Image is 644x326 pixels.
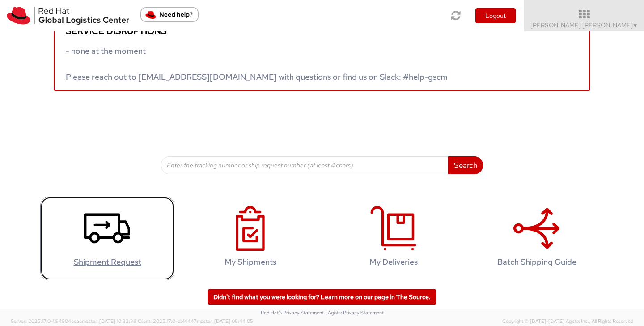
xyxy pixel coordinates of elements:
[66,46,448,82] span: - none at the moment Please reach out to [EMAIL_ADDRESS][DOMAIN_NAME] with questions or find us o...
[50,257,165,266] h4: Shipment Request
[448,156,483,174] button: Search
[11,318,136,324] span: Server: 2025.17.0-1194904eeae
[325,309,384,316] a: | Agistix Privacy Statement
[208,289,436,305] a: Didn't find what you were looking for? Learn more on our page in The Source.
[82,318,136,324] span: master, [DATE] 10:32:38
[183,197,318,280] a: My Shipments
[197,318,253,324] span: master, [DATE] 08:44:05
[502,318,633,325] span: Copyright © [DATE]-[DATE] Agistix Inc., All Rights Reserved
[261,309,324,316] a: Red Hat's Privacy Statement
[336,257,451,266] h4: My Deliveries
[326,197,461,280] a: My Deliveries
[138,318,253,324] span: Client: 2025.17.0-cb14447
[161,156,449,174] input: Enter the tracking number or ship request number (at least 4 chars)
[479,257,594,266] h4: Batch Shipping Guide
[530,21,638,29] span: [PERSON_NAME] [PERSON_NAME]
[193,257,308,266] h4: My Shipments
[66,26,578,36] h5: Service disruptions
[475,8,516,23] button: Logout
[40,197,174,280] a: Shipment Request
[7,7,129,25] img: rh-logistics-00dfa346123c4ec078e1.svg
[140,7,199,22] button: Need help?
[54,18,590,91] a: Service disruptions - none at the moment Please reach out to [EMAIL_ADDRESS][DOMAIN_NAME] with qu...
[633,22,638,29] span: ▼
[470,197,604,280] a: Batch Shipping Guide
